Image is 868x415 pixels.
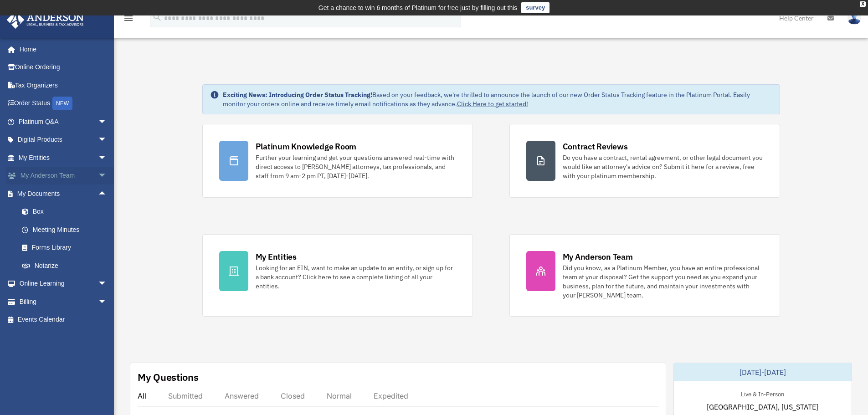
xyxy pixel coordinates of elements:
[13,239,121,257] a: Forms Library
[98,149,116,167] span: arrow_drop_down
[98,113,116,131] span: arrow_drop_down
[674,363,852,381] div: [DATE]-[DATE]
[6,184,121,203] a: My Documentsarrow_drop_up
[327,391,352,400] div: Normal
[521,2,550,13] a: survey
[256,263,456,291] div: Looking for an EIN, want to make an update to an entity, or sign up for a bank account? Click her...
[256,141,357,152] div: Platinum Knowledge Room
[6,167,121,185] a: My Anderson Teamarrow_drop_down
[860,1,866,7] div: close
[563,263,763,300] div: Did you know, as a Platinum Member, you have an entire professional team at your disposal? Get th...
[138,370,199,384] div: My Questions
[98,131,116,149] span: arrow_drop_down
[734,389,791,398] div: Live & In-Person
[223,90,772,108] div: Based on your feedback, we're thrilled to announce the launch of our new Order Status Tracking fe...
[202,124,473,198] a: Platinum Knowledge Room Further your learning and get your questions answered real-time with dire...
[281,391,305,400] div: Closed
[168,391,203,400] div: Submitted
[13,256,121,275] a: Notarize
[6,94,121,113] a: Order StatusNEW
[138,391,146,400] div: All
[707,401,818,412] span: [GEOGRAPHIC_DATA], [US_STATE]
[6,40,116,58] a: Home
[123,13,134,24] i: menu
[318,2,518,13] div: Get a chance to win 6 months of Platinum for free just by filling out this
[563,251,633,262] div: My Anderson Team
[6,275,121,293] a: Online Learningarrow_drop_down
[98,184,116,203] span: arrow_drop_up
[256,251,297,262] div: My Entities
[52,97,72,110] div: NEW
[98,292,116,311] span: arrow_drop_down
[6,76,121,94] a: Tax Organizers
[6,292,121,311] a: Billingarrow_drop_down
[4,11,87,29] img: Anderson Advisors Platinum Portal
[202,234,473,317] a: My Entities Looking for an EIN, want to make an update to an entity, or sign up for a bank accoun...
[563,141,628,152] div: Contract Reviews
[98,275,116,293] span: arrow_drop_down
[374,391,408,400] div: Expedited
[223,91,372,99] strong: Exciting News: Introducing Order Status Tracking!
[6,311,121,329] a: Events Calendar
[13,220,121,239] a: Meeting Minutes
[13,203,121,221] a: Box
[847,11,861,25] img: User Pic
[6,58,121,77] a: Online Ordering
[225,391,259,400] div: Answered
[6,149,121,167] a: My Entitiesarrow_drop_down
[6,113,121,131] a: Platinum Q&Aarrow_drop_down
[152,12,162,22] i: search
[98,167,116,185] span: arrow_drop_down
[563,153,763,180] div: Do you have a contract, rental agreement, or other legal document you would like an attorney's ad...
[6,131,121,149] a: Digital Productsarrow_drop_down
[123,16,134,24] a: menu
[457,100,528,108] a: Click Here to get started!
[256,153,456,180] div: Further your learning and get your questions answered real-time with direct access to [PERSON_NAM...
[509,124,780,198] a: Contract Reviews Do you have a contract, rental agreement, or other legal document you would like...
[509,234,780,317] a: My Anderson Team Did you know, as a Platinum Member, you have an entire professional team at your...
